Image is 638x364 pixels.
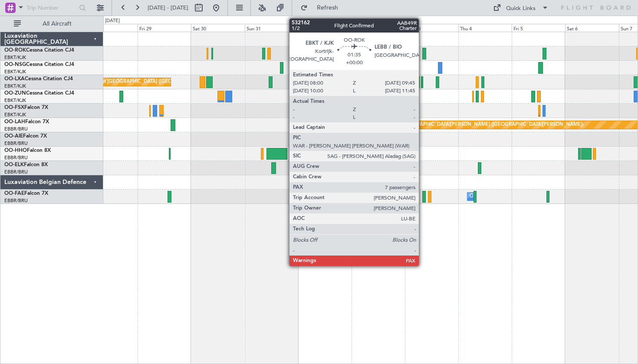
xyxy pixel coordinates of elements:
div: Planned Maint [GEOGRAPHIC_DATA] ([GEOGRAPHIC_DATA]) [325,133,461,146]
a: OO-ROKCessna Citation CJ4 [4,48,74,53]
a: OO-ZUNCessna Citation CJ4 [4,91,74,96]
div: Planned Maint [PERSON_NAME]-[GEOGRAPHIC_DATA][PERSON_NAME] ([GEOGRAPHIC_DATA][PERSON_NAME]) [327,118,583,131]
button: All Aircraft [10,17,94,31]
div: [DATE] [105,17,120,25]
div: Fri 29 [138,24,191,32]
a: EBBR/BRU [4,154,28,161]
a: OO-LAHFalcon 7X [4,119,49,125]
a: EBBR/BRU [4,140,28,147]
a: EBKT/KJK [4,83,26,89]
a: OO-ELKFalcon 8X [4,162,48,167]
div: Planned Maint [GEOGRAPHIC_DATA] ([GEOGRAPHIC_DATA] National) [74,75,231,89]
div: [DATE] [299,17,314,25]
a: EBKT/KJK [4,97,26,104]
span: OO-FSX [4,105,24,110]
a: OO-HHOFalcon 8X [4,148,51,153]
span: OO-ROK [4,48,26,53]
a: OO-NSGCessna Citation CJ4 [4,62,74,67]
span: Refresh [309,5,346,11]
div: Sat 6 [565,24,618,32]
div: Sat 30 [191,24,244,32]
div: Fri 5 [512,24,565,32]
div: Wed 3 [405,24,458,32]
div: Owner Melsbroek Air Base [470,190,529,203]
div: Tue 2 [352,24,405,32]
a: EBBR/BRU [4,197,28,204]
a: EBBR/BRU [4,126,28,132]
span: OO-ZUN [4,91,26,96]
a: OO-FAEFalcon 7X [4,191,48,196]
span: OO-AIE [4,134,23,139]
div: Quick Links [506,4,536,13]
div: Thu 4 [458,24,512,32]
span: OO-LAH [4,119,25,125]
span: OO-NSG [4,62,26,67]
span: All Aircraft [23,21,92,27]
button: Refresh [296,1,349,15]
input: Trip Number [26,1,76,14]
div: Thu 28 [84,24,138,32]
button: Quick Links [489,1,553,15]
div: Sun 31 [245,24,298,32]
a: EBBR/BRU [4,169,28,175]
a: OO-LXACessna Citation CJ4 [4,76,73,82]
a: OO-AIEFalcon 7X [4,134,47,139]
span: [DATE] - [DATE] [148,4,188,12]
a: OO-FSXFalcon 7X [4,105,48,110]
a: EBKT/KJK [4,111,26,118]
a: EBKT/KJK [4,69,26,75]
span: OO-HHO [4,148,27,153]
span: OO-LXA [4,76,25,82]
span: OO-ELK [4,162,24,167]
div: Mon 1 [298,24,352,32]
a: EBKT/KJK [4,54,26,61]
span: OO-FAE [4,191,24,196]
